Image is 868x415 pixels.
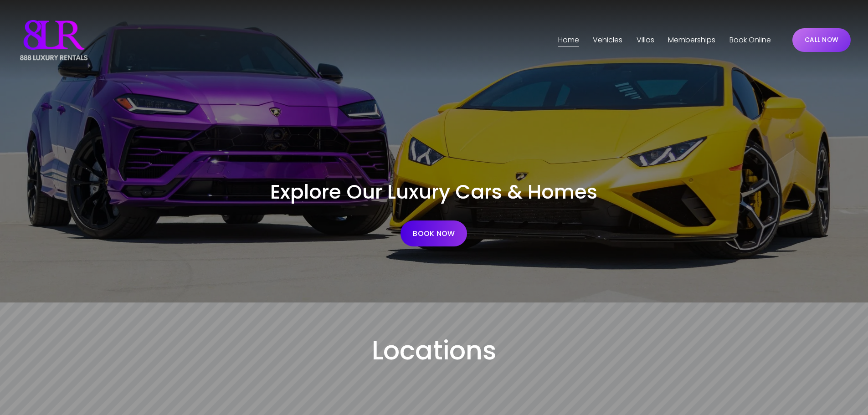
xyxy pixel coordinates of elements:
h2: Locations [17,333,851,367]
a: Book Online [729,33,771,47]
span: Villas [637,34,654,47]
img: Luxury Car &amp; Home Rentals For Every Occasion [17,17,90,63]
a: Memberships [668,33,715,47]
a: folder dropdown [593,33,622,47]
span: Explore Our Luxury Cars & Homes [270,178,597,205]
a: folder dropdown [637,33,654,47]
a: CALL NOW [792,28,851,52]
span: Vehicles [593,34,622,47]
a: BOOK NOW [401,220,467,246]
a: Home [558,33,579,47]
